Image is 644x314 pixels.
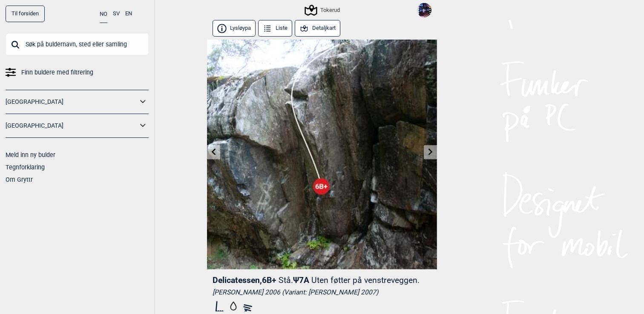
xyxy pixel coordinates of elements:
p: Uten føtter på venstreveggen. [311,275,420,285]
img: DSCF8875 [417,3,431,17]
span: Ψ 7A [293,275,420,285]
span: Finn buldere med filtrering [21,66,93,79]
a: Tegnforklaring [6,164,45,171]
a: [GEOGRAPHIC_DATA] [6,96,138,108]
a: Finn buldere med filtrering [6,66,149,79]
div: Tokerud [306,5,340,15]
a: Om Gryttr [6,176,33,183]
input: Søk på buldernavn, sted eller samling [6,33,149,55]
button: Lysløypa [213,20,256,37]
button: NO [100,6,107,23]
button: SV [113,6,120,22]
a: Til forsiden [6,6,45,22]
button: EN [125,6,132,22]
div: [PERSON_NAME] 2006 (Variant: [PERSON_NAME] 2007) [213,288,431,297]
button: Detaljkart [295,20,340,37]
a: Meld inn ny bulder [6,151,55,158]
img: Delicatessen 190425 [207,40,437,269]
a: [GEOGRAPHIC_DATA] [6,120,138,132]
button: Liste [258,20,292,37]
p: Stå. [279,275,293,285]
span: Delicatessen , 6B+ [213,275,276,285]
